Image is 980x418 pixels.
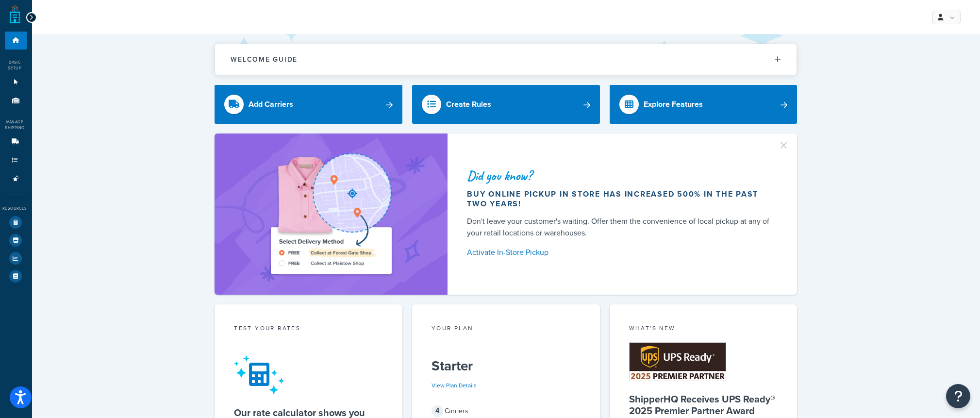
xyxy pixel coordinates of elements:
li: Help Docs [5,268,27,285]
li: Analytics [5,250,27,267]
li: Origins [5,92,27,110]
a: Explore Features [610,85,797,124]
button: Welcome Guide [215,44,797,75]
li: Websites [5,73,27,91]
li: Shipping Rules [5,151,27,169]
div: Buy online pickup in store has increased 500% in the past two years! [467,189,774,209]
li: Carriers [5,133,27,151]
h5: ShipperHQ Receives UPS Ready® 2025 Premier Partner Award [629,393,778,417]
li: Dashboard [5,32,27,50]
button: Open Resource Center [946,384,970,408]
div: Test your rates [234,324,383,335]
div: What's New [629,324,778,335]
h2: Welcome Guide [231,56,298,63]
a: Activate In-Store Pickup [467,246,774,259]
li: Test Your Rates [5,214,27,231]
div: Carriers [432,404,581,418]
h5: Starter [432,358,581,374]
div: Create Rules [446,98,491,111]
div: Your Plan [432,324,581,335]
span: 4 [432,405,443,417]
img: ad-shirt-map-b0359fc47e01cab431d101c4b569394f6a03f54285957d908178d52f29eb9668.png [243,148,419,280]
a: View Plan Details [432,381,477,390]
div: Did you know? [467,169,774,183]
li: Marketplace [5,232,27,249]
div: Add Carriers [249,98,293,111]
div: Don't leave your customer's waiting. Offer them the convenience of local pickup at any of your re... [467,216,774,239]
a: Create Rules [412,85,600,124]
a: Add Carriers [215,85,402,124]
li: Advanced Features [5,170,27,188]
div: Explore Features [644,98,703,111]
